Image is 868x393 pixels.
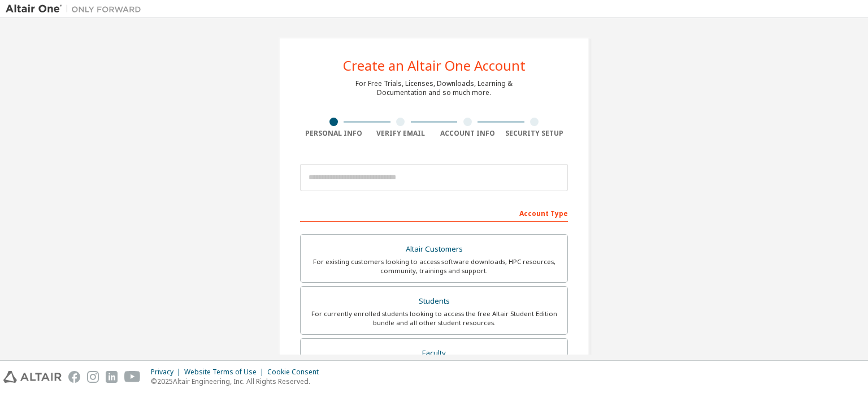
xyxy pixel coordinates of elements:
div: Verify Email [367,129,435,138]
img: linkedin.svg [106,371,118,383]
div: Create an Altair One Account [343,59,526,72]
div: Students [307,293,561,309]
img: youtube.svg [124,371,141,383]
div: Privacy [151,368,184,377]
img: Altair One [6,3,147,15]
p: © 2025 Altair Engineering, Inc. All Rights Reserved. [151,377,325,386]
div: For existing customers looking to access software downloads, HPC resources, community, trainings ... [307,257,561,275]
div: Account Info [434,129,501,138]
div: Personal Info [300,129,367,138]
div: Website Terms of Use [184,368,267,377]
div: Account Type [300,204,568,222]
img: altair_logo.svg [3,371,62,383]
div: For currently enrolled students looking to access the free Altair Student Edition bundle and all ... [307,309,561,327]
div: For Free Trials, Licenses, Downloads, Learning & Documentation and so much more. [355,79,513,97]
div: Altair Customers [307,241,561,257]
img: facebook.svg [68,371,80,383]
div: Faculty [307,346,561,361]
div: Cookie Consent [267,368,325,377]
div: Security Setup [501,129,568,138]
img: instagram.svg [87,371,99,383]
